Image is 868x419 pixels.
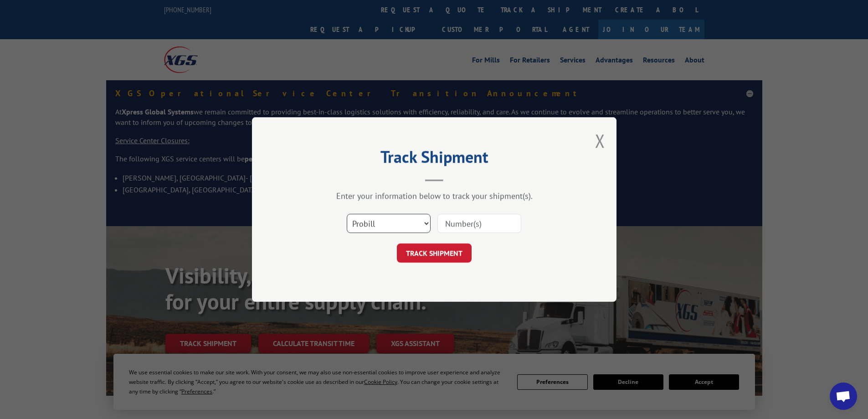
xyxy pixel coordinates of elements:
[298,150,571,168] h2: Track Shipment
[437,214,521,233] input: Number(s)
[298,191,571,201] div: Enter your information below to track your shipment(s).
[830,383,857,410] a: Open chat
[595,129,605,153] button: Close modal
[397,243,472,263] button: TRACK SHIPMENT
